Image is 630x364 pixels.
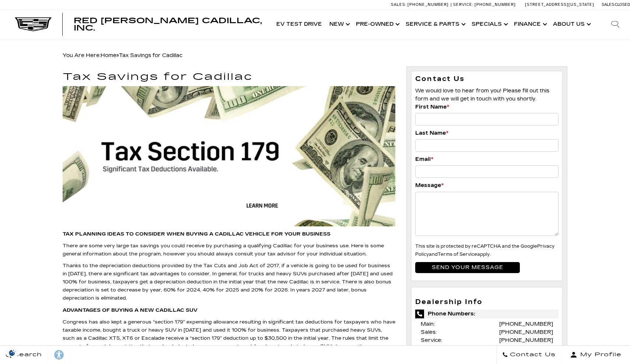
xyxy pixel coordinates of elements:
span: You Are Here: [63,52,182,59]
span: My Profile [577,350,622,360]
a: Service & Parts [402,10,468,39]
div: Breadcrumbs [63,50,567,61]
a: [STREET_ADDRESS][US_STATE] [525,2,594,7]
span: Sales: [421,329,437,335]
span: » [101,52,182,59]
h1: Tax Savings for Cadillac [63,72,395,82]
small: This site is protected by reCAPTCHA and the Google and apply. [415,244,554,257]
a: Terms of Service [438,252,477,257]
span: Closed [615,2,630,7]
section: Click to Open Cookie Consent Modal [4,349,21,357]
a: [PHONE_NUMBER] [499,337,553,343]
span: We would love to hear from you! Please fill out this form and we will get in touch with you shortly. [415,88,549,102]
span: Sales: [391,2,406,7]
span: Sales: [602,2,615,7]
a: Finance [510,10,549,39]
a: Service: [PHONE_NUMBER] [451,3,518,7]
label: Last Name [415,129,448,137]
input: Send your message [415,262,519,273]
a: Sales: [PHONE_NUMBER] [391,3,451,7]
img: Cadillac Section 179 Tax Savings [63,86,395,226]
a: EV Test Drive [273,10,326,39]
span: Phone Numbers: [415,310,559,318]
p: There are some very large tax savings you could receive by purchasing a qualifying Cadillac for y... [63,242,395,258]
span: Search [11,350,42,360]
label: First Name [415,103,449,111]
a: Home [101,52,116,59]
span: Main: [421,321,435,327]
span: Service: [453,2,473,7]
button: Open user profile menu [561,346,630,364]
h3: Dealership Info [415,298,559,306]
a: Privacy Policy [415,244,554,257]
a: [PHONE_NUMBER] [499,329,553,335]
span: Tax Savings for Cadillac [119,52,182,59]
img: Cadillac Dark Logo with Cadillac White Text [15,17,52,31]
h3: Contact Us [415,75,559,83]
strong: TAX PLANNING IDEAS TO CONSIDER WHEN BUYING A CADILLAC VEHICLE FOR YOUR BUSINESS [63,231,330,237]
a: About Us [549,10,593,39]
label: Email [415,155,433,163]
a: Contact Us [496,346,561,364]
span: Service: [421,337,442,343]
a: Pre-Owned [352,10,402,39]
a: New [326,10,352,39]
p: Thanks to the depreciation deductions provided by the Tax Cuts and Job Act of 2017, if a vehicle ... [63,262,395,302]
span: Contact Us [508,350,556,360]
label: Message [415,181,444,190]
span: Red [PERSON_NAME] Cadillac, Inc. [74,16,262,32]
img: Opt-Out Icon [4,349,21,357]
a: Red [PERSON_NAME] Cadillac, Inc. [74,17,265,32]
strong: ADVANTAGES OF BUYING A NEW CADILLAC SUV [63,307,197,313]
a: [PHONE_NUMBER] [499,321,553,327]
span: [PHONE_NUMBER] [407,2,449,7]
a: Specials [468,10,510,39]
span: [PHONE_NUMBER] [475,2,516,7]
